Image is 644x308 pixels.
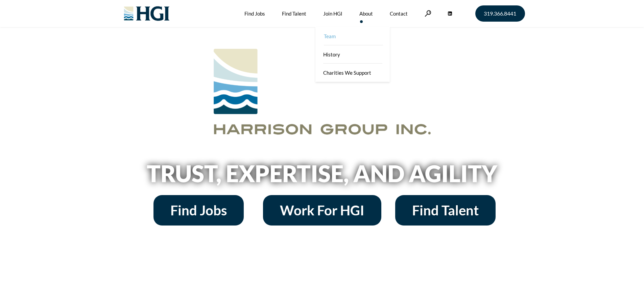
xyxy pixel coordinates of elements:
[395,195,496,226] a: Find Talent
[170,204,227,217] span: Find Jobs
[315,64,390,82] a: Charities We Support
[280,204,364,217] span: Work For HGI
[425,10,431,17] a: Search
[315,45,390,64] a: History
[153,195,244,226] a: Find Jobs
[475,5,525,22] a: 319.366.8441
[412,204,479,217] span: Find Talent
[316,27,390,45] a: Team
[129,162,515,185] h2: Trust, Expertise, and Agility
[263,195,381,226] a: Work For HGI
[484,11,516,16] span: 319.366.8441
